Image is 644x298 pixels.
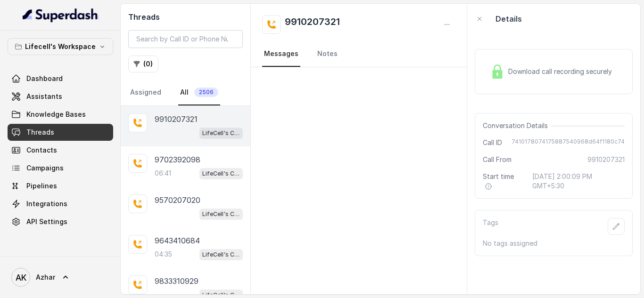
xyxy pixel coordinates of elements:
a: Dashboard [8,70,113,87]
span: Start time [483,172,525,191]
p: LifeCell's Call Assistant [202,169,240,178]
span: Integrations [26,199,67,209]
span: 9910207321 [587,155,625,164]
button: (0) [128,56,158,72]
a: Assigned [128,80,163,105]
img: light.svg [23,8,99,23]
span: Knowledge Bases [26,110,86,119]
a: All2506 [178,80,220,105]
p: Lifecell's Workspace [25,41,96,52]
a: Contacts [8,142,113,159]
button: Lifecell's Workspace [8,38,113,55]
p: Tags [483,218,498,235]
span: Contacts [26,145,57,155]
span: Download call recording securely [508,67,616,76]
span: Dashboard [26,74,63,83]
a: Campaigns [8,160,113,177]
a: Knowledge Bases [8,106,113,123]
p: LifeCell's Call Assistant [202,129,240,138]
p: 9570207020 [155,194,200,206]
input: Search by Call ID or Phone Number [128,30,243,48]
span: Conversation Details [483,121,552,130]
span: Campaigns [26,163,64,173]
a: Assistants [8,88,113,105]
p: 06:41 [155,169,171,178]
p: LifeCell's Call Assistant [202,209,240,219]
span: Call From [483,155,512,164]
p: No tags assigned [483,239,625,248]
h2: 9910207321 [285,15,340,34]
a: Notes [315,41,339,67]
a: Integrations [8,195,113,212]
a: API Settings [8,213,113,230]
nav: Tabs [262,41,455,67]
span: Call ID [483,138,502,147]
text: AK [16,273,26,282]
p: Details [495,13,522,24]
span: [DATE] 2:00:09 PM GMT+5:30 [532,172,625,191]
span: 7410178074175887540968d64f1180c74 [512,138,625,147]
p: 04:35 [155,250,172,259]
nav: Tabs [128,80,243,105]
span: Assistants [26,92,62,101]
p: 9833310929 [155,275,198,287]
p: LifeCell's Call Assistant [202,250,240,259]
p: 9702392098 [155,154,200,165]
img: Lock Icon [490,64,504,79]
a: Pipelines [8,177,113,194]
p: 9643410684 [155,235,200,246]
a: Azhar [8,264,113,290]
span: Azhar [36,273,55,282]
span: Pipelines [26,181,57,191]
a: Threads [8,124,113,141]
p: 9910207321 [155,113,198,125]
span: 2506 [194,88,218,97]
h2: Threads [128,11,243,23]
a: Messages [262,41,300,67]
span: Threads [26,128,54,137]
span: API Settings [26,217,67,226]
